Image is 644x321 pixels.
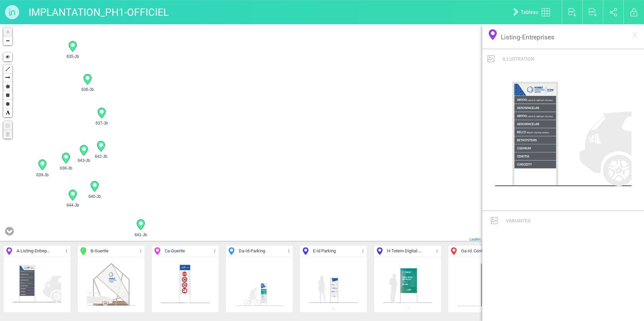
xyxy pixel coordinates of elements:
[12,260,62,310] img: 110643419188.png
[495,69,632,205] img: 110643419188.png
[309,260,358,310] img: 152115790796.png
[3,91,12,100] a: Rectangle
[506,218,530,223] span: Variantes
[3,121,12,130] a: No layers to edit
[470,237,481,241] a: Leaflet
[160,260,210,310] img: 151942195394.png
[79,86,96,93] span: 636-Jb
[3,130,12,139] a: No layers to delete
[3,82,12,91] a: Polygon
[313,248,336,254] span: E - Id Parking
[387,248,421,254] span: H - Totem-Digital-...
[503,56,534,62] span: Illustration
[57,165,75,171] span: 638-Jb
[239,248,265,254] span: Da - Id-Parking
[132,232,150,238] span: 641-Jb
[29,3,169,21] p: IMPLANTATION_PH1-OFFICIEL
[92,153,110,159] span: 642-Jb
[75,157,93,164] span: 643-Jb
[234,260,284,310] img: 095744233885.png
[589,8,597,16] img: export_csv.svg
[461,248,499,254] span: Ga - Id. Conférence...
[491,217,498,224] img: IMP_ICON_integration.svg
[487,55,494,62] img: IMP_ICON_integration.svg
[165,248,185,254] span: Ca - Guerite
[457,260,507,310] img: 092314020177.png
[3,28,12,36] a: Zoom in
[64,53,82,60] span: 635-Jb
[3,65,12,73] a: Polyline
[93,120,110,126] span: 637-Jb
[568,8,577,16] img: export_pdf.svg
[3,36,12,45] a: Zoom out
[91,248,108,254] span: B - Guerite
[501,33,625,42] p: Listing-Entreprises
[508,1,558,23] a: Tableau
[17,248,50,254] span: A - Listing-Entrep...
[86,260,136,310] img: 092318252223.png
[86,193,103,200] span: 640-Jb
[631,8,637,16] img: locked.svg
[629,28,641,41] a: x
[542,8,550,16] img: tableau.svg
[3,108,12,117] a: Text
[383,260,432,310] img: 095958547246.png
[610,8,617,16] img: share.svg
[34,172,51,178] span: 639-Jb
[3,100,12,108] a: Circle
[3,73,12,82] a: Arrow
[64,202,82,208] span: 644-Jb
